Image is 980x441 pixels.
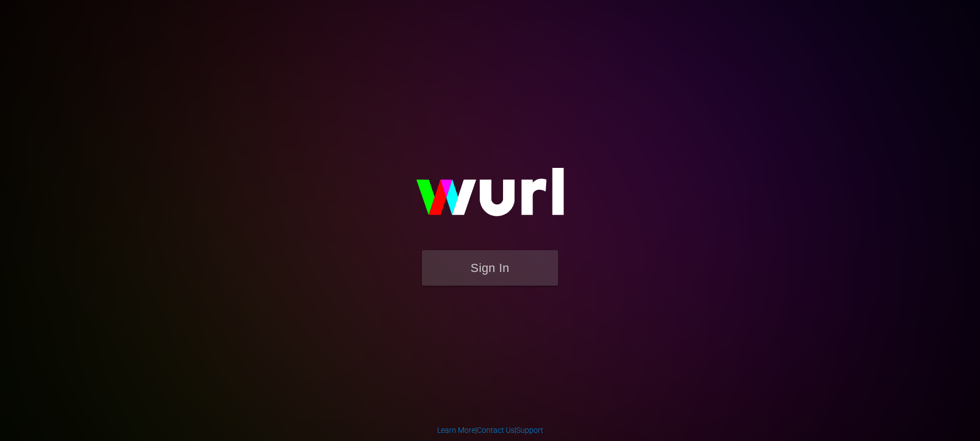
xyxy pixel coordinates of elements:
div: | | [437,425,543,436]
a: Support [516,426,543,434]
a: Learn More [437,426,475,434]
a: Contact Us [477,426,514,434]
img: wurl-logo-on-black-223613ac3d8ba8fe6dc639794a292ebdb59501304c7dfd60c99c58986ef67473.svg [381,144,599,250]
button: Sign In [422,250,558,286]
